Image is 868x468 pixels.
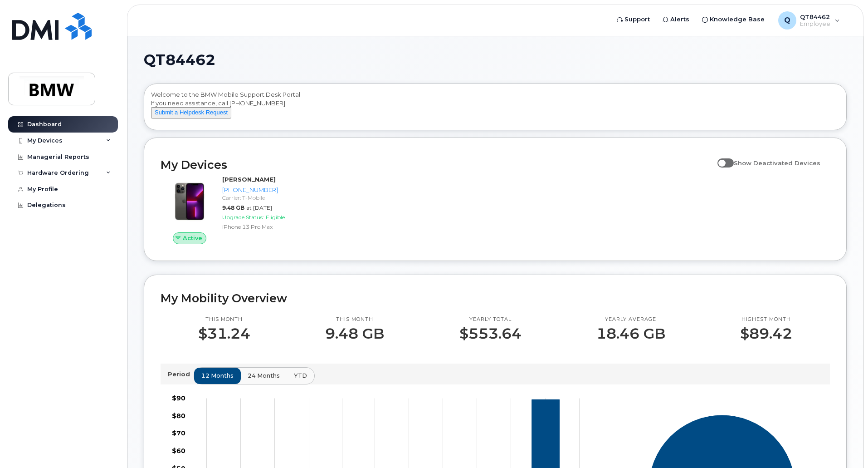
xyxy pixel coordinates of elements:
span: Active [183,234,202,242]
button: Submit a Helpdesk Request [151,107,231,118]
p: Period [168,370,194,379]
span: Eligible [266,214,285,221]
span: YTD [294,371,307,380]
div: iPhone 13 Pro Max [222,223,316,231]
p: Highest month [740,316,792,323]
tspan: $60 [172,447,185,455]
tspan: $80 [172,411,185,419]
p: Yearly average [596,316,665,323]
span: 24 months [248,371,280,380]
p: Yearly total [459,316,522,323]
div: [PHONE_NUMBER] [222,186,316,194]
p: This month [198,316,250,323]
p: 9.48 GB [325,325,384,342]
p: This month [325,316,384,323]
a: Submit a Helpdesk Request [151,108,231,116]
div: Carrier: T-Mobile [222,194,316,202]
tspan: $90 [172,394,185,402]
p: $31.24 [198,325,250,342]
span: QT84462 [144,53,215,67]
h2: My Mobility Overview [161,291,830,305]
div: Welcome to the BMW Mobile Support Desk Portal If you need assistance, call [PHONE_NUMBER]. [151,90,839,127]
span: Upgrade Status: [222,214,264,221]
strong: [PERSON_NAME] [222,176,276,183]
p: $553.64 [459,325,522,342]
span: at [DATE] [246,204,272,211]
span: 9.48 GB [222,204,244,211]
img: image20231002-3703462-oworib.jpeg [168,180,211,223]
input: Show Deactivated Devices [717,154,725,162]
h2: My Devices [161,158,713,172]
span: Show Deactivated Devices [734,159,820,167]
p: $89.42 [740,325,792,342]
p: 18.46 GB [596,325,665,342]
a: Active[PERSON_NAME][PHONE_NUMBER]Carrier: T-Mobile9.48 GBat [DATE]Upgrade Status:EligibleiPhone 1... [161,175,320,244]
tspan: $70 [172,429,185,437]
